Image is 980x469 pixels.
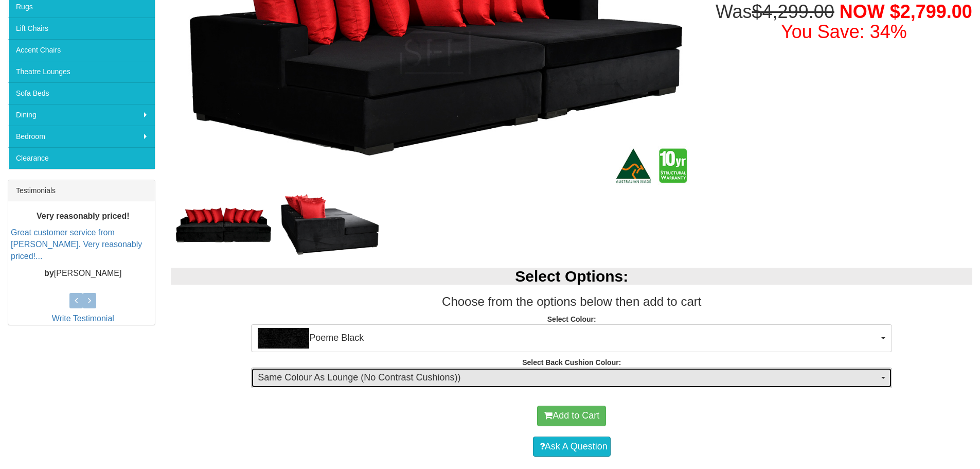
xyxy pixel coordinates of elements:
h3: Choose from the options below then add to cart [171,295,972,308]
h1: Was [716,2,972,42]
b: by [44,269,54,277]
a: Accent Chairs [8,39,155,61]
a: Great customer service from [PERSON_NAME]. Very reasonably priced!... [11,228,142,260]
a: Theatre Lounges [8,61,155,82]
button: Poeme BlackPoeme Black [251,324,892,352]
div: Testimonials [8,180,155,201]
p: [PERSON_NAME] [11,268,155,280]
strong: Select Colour: [547,315,596,323]
font: You Save: 34% [781,21,907,42]
b: Very reasonably priced! [37,212,130,220]
a: Clearance [8,147,155,169]
a: Sofa Beds [8,82,155,104]
span: Poeme Black [258,328,879,349]
a: Ask A Question [533,437,611,457]
img: Poeme Black [258,328,309,349]
a: Bedroom [8,126,155,147]
a: Dining [8,104,155,126]
span: NOW $2,799.00 [840,1,972,22]
strong: Select Back Cushion Colour: [522,358,621,367]
span: Same Colour As Lounge (No Contrast Cushions)) [258,371,879,385]
button: Add to Cart [537,406,606,426]
b: Select Options: [515,268,628,285]
del: $4,299.00 [752,1,834,22]
a: Lift Chairs [8,18,155,39]
button: Same Colour As Lounge (No Contrast Cushions)) [251,368,892,388]
a: Write Testimonial [52,314,114,323]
